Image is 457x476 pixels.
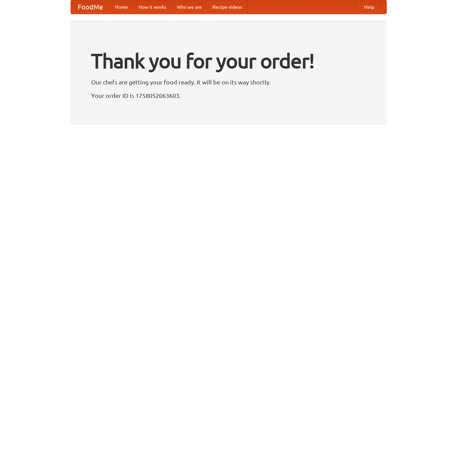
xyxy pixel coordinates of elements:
a: Home [110,0,133,14]
a: Who we are [172,0,207,14]
p: Our chefs are getting your food ready. It will be on its way shortly. [91,77,366,87]
h1: Thank you for your order! [91,45,366,77]
a: Help [359,0,380,14]
p: Your order ID is 1758052063603. [91,90,366,101]
a: Recipe videos [207,0,247,14]
a: How it works [133,0,172,14]
a: FoodMe [71,0,110,14]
